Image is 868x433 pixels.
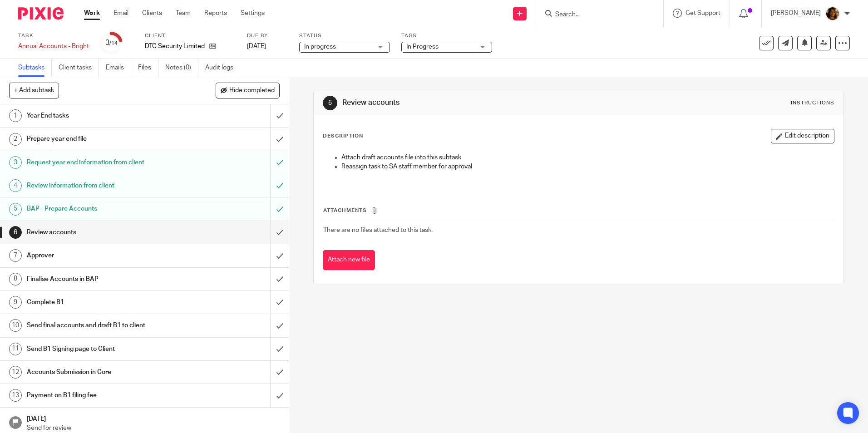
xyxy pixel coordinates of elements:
span: In progress [304,44,336,50]
h1: [DATE] [27,412,280,423]
h1: Review accounts [27,226,183,239]
a: Notes (0) [165,59,198,77]
h1: Finalise Accounts in BAP [27,272,183,286]
h1: Accounts Submission in Core [27,365,183,379]
div: 9 [9,296,22,309]
div: Annual Accounts - Bright [18,42,89,51]
div: 6 [323,96,337,110]
div: 8 [9,273,22,285]
p: Attach draft accounts file into this subtask [341,153,833,162]
div: 7 [9,249,22,262]
div: 3 [9,156,22,169]
label: Client [145,32,236,39]
img: Arvinder.jpeg [825,6,840,21]
button: Attach new file [323,250,375,271]
h1: Request year end information from client [27,156,183,169]
a: Subtasks [18,59,52,77]
button: + Add subtask [9,83,59,98]
p: Description [323,133,363,140]
div: 10 [9,319,22,332]
span: [DATE] [247,43,266,49]
span: Get Support [686,10,720,16]
label: Status [299,32,390,39]
a: Email [113,9,128,18]
h1: Payment on B1 filing fee [27,389,183,402]
div: 5 [9,203,22,216]
a: Reports [204,9,227,18]
button: Hide completed [216,83,280,98]
h1: Review accounts [342,98,598,108]
h1: Send B1 Signing page to Client [27,342,183,356]
img: Pixie [18,7,64,20]
div: 6 [9,226,22,239]
h1: Approver [27,249,183,262]
a: Client tasks [59,59,99,77]
div: 11 [9,343,22,355]
h1: Year End tasks [27,109,183,123]
div: 2 [9,133,22,146]
a: Settings [241,9,265,18]
label: Tags [401,32,492,39]
span: Hide completed [229,87,275,94]
a: Team [176,9,191,18]
div: 3 [105,38,118,48]
p: Send for review [27,423,280,433]
span: There are no files attached to this task. [323,227,433,233]
input: Search [554,11,636,19]
p: [PERSON_NAME] [771,9,821,18]
a: Clients [142,9,162,18]
span: Attachments [323,208,367,213]
h1: BAP - Prepare Accounts [27,202,183,216]
div: 12 [9,366,22,379]
button: Edit description [771,129,834,143]
label: Due by [247,32,288,39]
div: 4 [9,179,22,192]
span: In Progress [406,44,439,50]
label: Task [18,32,89,39]
h1: Complete B1 [27,295,183,309]
h1: Review information from client [27,179,183,192]
div: Instructions [791,99,834,107]
a: Emails [106,59,131,77]
small: /14 [109,41,118,46]
div: 13 [9,389,22,402]
p: Reassign task to SA staff member for approval [341,162,833,171]
a: Work [84,9,100,18]
p: DTC Security Limited [145,42,205,51]
h1: Send final accounts and draft B1 to client [27,319,183,332]
a: Audit logs [205,59,240,77]
h1: Prepare year end file [27,132,183,146]
a: Files [138,59,158,77]
div: 1 [9,109,22,122]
